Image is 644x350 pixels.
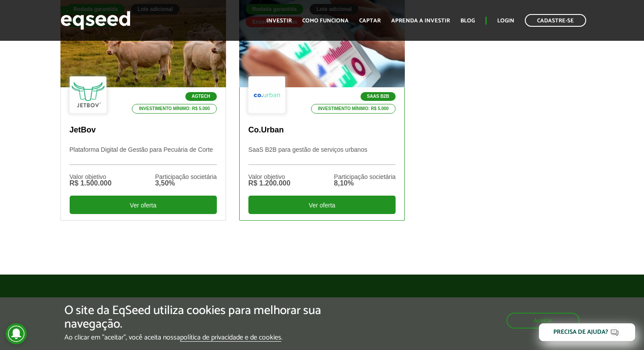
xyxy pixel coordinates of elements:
a: Login [497,18,514,24]
p: Investimento mínimo: R$ 5.000 [132,104,217,114]
div: Participação societária [155,174,217,180]
div: Valor objetivo [248,174,290,180]
div: Ver oferta [248,196,396,214]
p: Ao clicar em "aceitar", você aceita nossa . [64,333,374,342]
img: EqSeed [60,9,131,32]
a: política de privacidade e de cookies [180,334,281,342]
div: R$ 1.200.000 [248,180,290,187]
p: SaaS B2B para gestão de serviços urbanos [248,146,396,165]
a: Captar [359,18,381,24]
p: Investimento mínimo: R$ 5.000 [311,104,396,114]
p: Co.Urban [248,125,396,135]
p: SaaS B2B [361,92,396,101]
div: 8,10% [334,180,396,187]
a: Como funciona [302,18,349,24]
a: Aprenda a investir [391,18,450,24]
h5: O site da EqSeed utiliza cookies para melhorar sua navegação. [64,304,374,331]
button: Aceitar [506,313,580,329]
div: R$ 1.500.000 [70,180,112,187]
div: 3,50% [155,180,217,187]
a: Investir [266,18,292,24]
p: Agtech [185,92,217,101]
a: Cadastre-se [525,14,586,27]
div: Ver oferta [70,196,217,214]
p: Plataforma Digital de Gestão para Pecuária de Corte [70,146,217,165]
a: Blog [460,18,475,24]
p: JetBov [70,125,217,135]
div: Participação societária [334,174,396,180]
div: Valor objetivo [70,174,112,180]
